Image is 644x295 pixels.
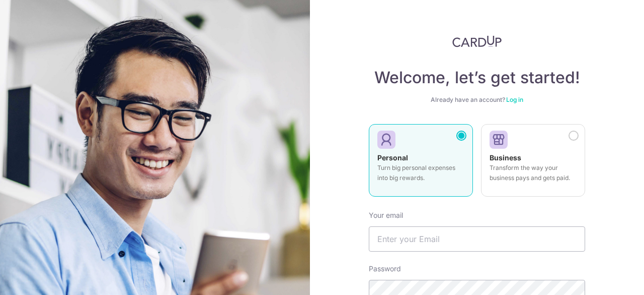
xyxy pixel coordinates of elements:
[369,210,403,220] label: Your email
[506,96,523,103] a: Log in
[481,124,585,203] a: Business Transform the way your business pays and gets paid.
[490,163,577,183] p: Transform the way your business pays and gets paid.
[369,68,585,88] h4: Welcome, let’s get started!
[369,96,585,104] div: Already have an account?
[369,124,473,203] a: Personal Turn big personal expenses into big rewards.
[369,226,585,252] input: Enter your Email
[377,153,408,162] strong: Personal
[452,35,502,47] img: CardUp Logo
[377,163,464,183] p: Turn big personal expenses into big rewards.
[490,153,521,162] strong: Business
[369,264,401,274] label: Password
